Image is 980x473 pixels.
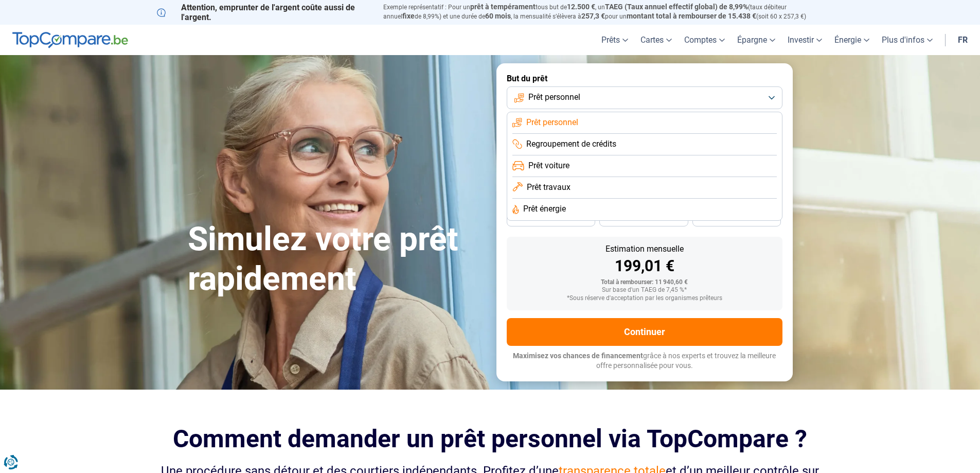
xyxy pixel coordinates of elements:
span: 60 mois [485,12,511,20]
p: grâce à nos experts et trouvez la meilleure offre personnalisée pour vous. [507,351,782,371]
h2: Comment demander un prêt personnel via TopCompare ? [157,425,824,453]
p: Attention, emprunter de l'argent coûte aussi de l'argent. [157,3,371,22]
a: Cartes [634,25,678,55]
span: 36 mois [540,216,562,222]
a: Prêts [595,25,634,55]
span: 24 mois [725,216,748,222]
h1: Simulez votre prêt rapidement [188,220,484,299]
a: Comptes [678,25,731,55]
span: fixe [402,12,415,20]
div: *Sous réserve d'acceptation par les organismes prêteurs [515,295,774,302]
span: Maximisez vos chances de financement [513,352,643,360]
span: 257,3 € [581,12,605,20]
div: Sur base d'un TAEG de 7,45 %* [515,287,774,294]
a: fr [952,25,974,55]
label: But du prêt [507,74,782,83]
span: Prêt personnel [528,92,580,103]
button: Prêt personnel [507,86,782,109]
button: Continuer [507,318,782,346]
a: Épargne [731,25,781,55]
span: montant total à rembourser de 15.438 € [627,12,756,20]
span: Prêt énergie [523,203,566,215]
span: Prêt travaux [527,182,571,193]
span: TAEG (Taux annuel effectif global) de 8,99% [605,3,748,11]
div: 199,01 € [515,258,774,274]
a: Plus d'infos [876,25,939,55]
p: Exemple représentatif : Pour un tous but de , un (taux débiteur annuel de 8,99%) et une durée de ... [383,3,824,21]
span: 12.500 € [567,3,595,11]
img: TopCompare [12,32,128,48]
span: Regroupement de crédits [526,138,616,150]
div: Total à rembourser: 11 940,60 € [515,279,774,286]
span: Prêt personnel [526,117,578,128]
div: Estimation mensuelle [515,245,774,253]
span: prêt à tempérament [470,3,536,11]
a: Énergie [828,25,876,55]
a: Investir [781,25,828,55]
span: 30 mois [632,216,655,222]
span: Prêt voiture [528,160,569,171]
